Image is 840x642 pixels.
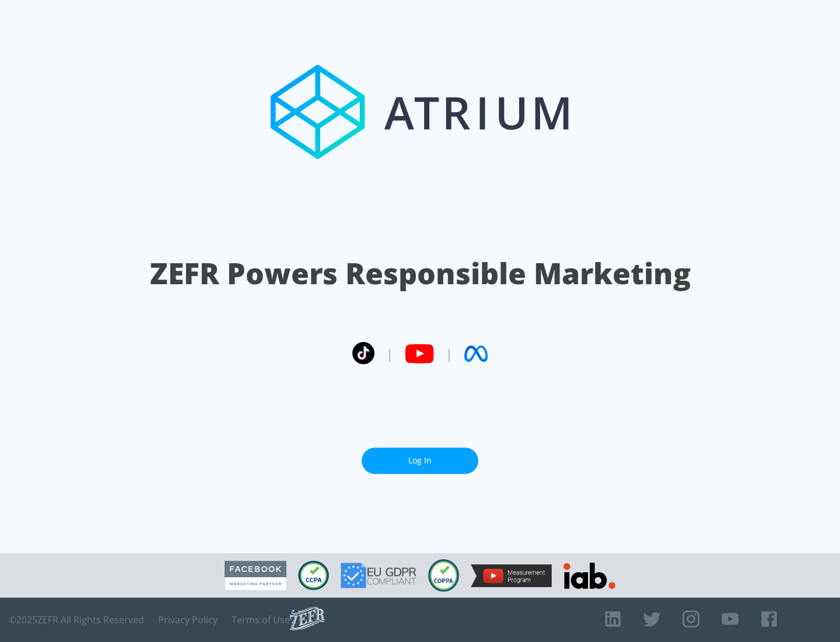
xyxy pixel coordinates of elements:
img: COPPA Compliant [428,559,459,592]
span: | [446,345,453,362]
a: Log In [362,448,478,474]
img: YouTube Measurement Program [471,564,552,587]
img: IAB [563,563,615,589]
a: Terms of Use [232,614,290,626]
img: CCPA Compliant [298,561,329,590]
img: Facebook Marketing Partner [225,561,286,591]
img: GDPR Compliant [341,563,416,588]
a: Privacy Policy [158,614,218,626]
span: | [386,345,393,362]
span: © 2025 ZEFR All Rights Reserved [9,614,144,626]
h1: ZEFR Powers Responsible Marketing [150,253,691,294]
